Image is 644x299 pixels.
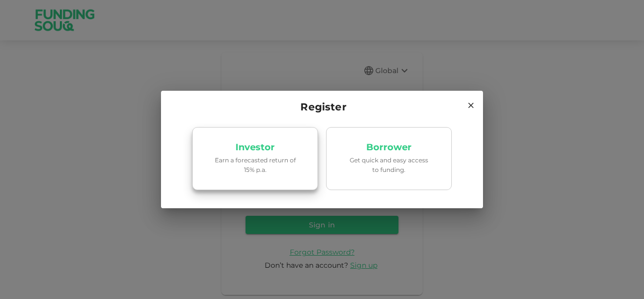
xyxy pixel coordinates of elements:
a: InvestorEarn a forecasted return of 15% p.a. [192,127,318,191]
p: Borrower [366,143,412,152]
p: Earn a forecasted return of 15% p.a. [212,155,298,174]
a: BorrowerGet quick and easy access to funding. [326,127,452,191]
p: Get quick and easy access to funding. [346,155,432,174]
span: Register [297,99,346,115]
p: Investor [235,143,275,152]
